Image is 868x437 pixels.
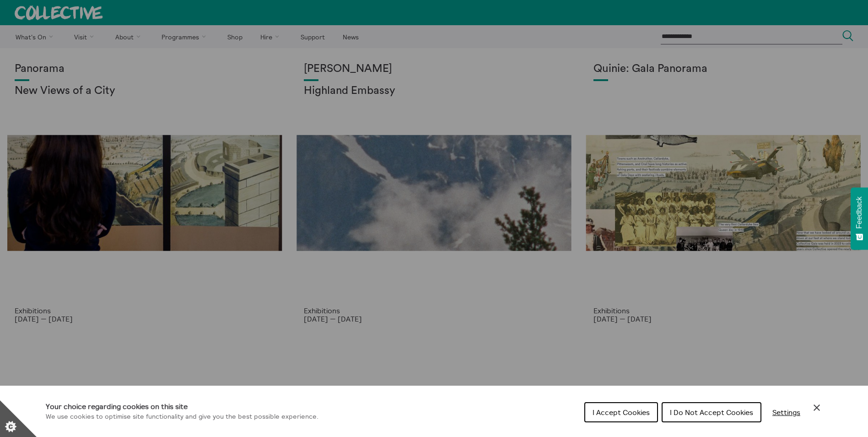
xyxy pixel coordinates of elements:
[811,402,822,413] button: Close Cookie Control
[46,412,318,422] p: We use cookies to optimise site functionality and give you the best possible experience.
[670,408,753,417] span: I Do Not Accept Cookies
[662,402,761,422] button: I Do Not Accept Cookies
[855,197,863,229] span: Feedback
[46,401,318,412] h1: Your choice regarding cookies on this site
[593,408,650,417] span: I Accept Cookies
[772,408,800,417] span: Settings
[765,403,808,421] button: Settings
[584,402,658,422] button: I Accept Cookies
[851,187,868,250] button: Feedback - Show survey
